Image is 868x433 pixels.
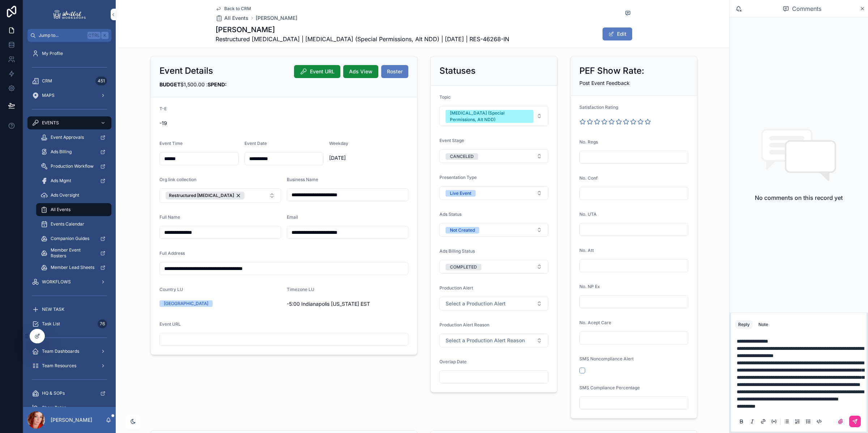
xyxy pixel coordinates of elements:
[450,153,474,160] div: CANCELED
[216,35,509,43] span: Restructured [MEDICAL_DATA] | [MEDICAL_DATA] (Special Permissions, Alt NDD) | [DATE] | RES-46268-IN
[756,320,771,329] button: Note
[439,138,464,143] span: Event Stage
[36,189,111,202] a: Ads Oversight
[98,320,107,328] div: 76
[42,78,52,84] span: CRM
[439,260,548,274] button: Select Button
[159,250,185,256] span: Full Address
[42,279,71,285] span: WORKFLOWS
[159,188,281,203] button: Select Button
[52,9,87,20] img: App logo
[159,287,183,292] span: Country LU
[439,285,473,291] span: Production Alert
[51,163,94,169] span: Production Workflow
[42,120,59,126] span: EVENTS
[439,106,548,126] button: Select Button
[287,300,408,308] span: -5:00 Indianapolis [US_STATE] EST
[208,81,227,87] strong: SPEND:
[439,186,548,200] button: Select Button
[349,68,373,75] span: Ads View
[439,297,548,310] button: Select Button
[579,356,634,361] span: SMS Noncompliance Alert
[439,359,467,364] span: Overlap Date
[439,175,477,180] span: Presentation Type
[51,265,94,270] span: Member Lead Sheets
[329,154,408,162] span: [DATE]
[735,320,753,329] button: Reply
[287,214,298,220] span: Email
[579,104,618,110] span: Satisfaction Rating
[36,145,111,158] a: Ads Billing
[256,14,297,22] a: [PERSON_NAME]
[51,178,71,184] span: Ads Mgmt
[159,214,180,220] span: Full Name
[579,65,644,77] h2: PEF Show Rate:
[51,221,84,227] span: Events Calendar
[450,190,471,197] div: Live Event
[36,174,111,187] a: Ads Mgmt
[166,192,244,200] button: Unselect 434
[439,94,451,100] span: Topic
[36,246,111,260] a: Member Event Rosters
[450,110,529,123] div: [MEDICAL_DATA] (Special Permissions, Alt NDD)
[755,193,843,202] h2: No comments on this record yet
[27,401,111,414] a: Show Rates
[579,175,598,181] span: No. Conf
[27,303,111,316] a: NEW TASK
[439,65,476,77] h2: Statuses
[159,65,213,77] h2: Event Details
[294,65,340,78] button: Event URL
[603,27,632,40] button: Edit
[51,236,89,241] span: Companion Guides
[792,4,821,13] span: Comments
[439,211,461,217] span: Ads Status
[36,131,111,144] a: Event Approvals
[27,74,111,87] a: CRM451
[159,106,167,111] span: T-E
[27,317,111,330] a: Task List76
[169,193,234,198] span: Restructured [MEDICAL_DATA]
[439,248,475,254] span: Ads Billing Status
[42,363,76,369] span: Team Resources
[579,385,640,390] span: SMS Compliance Percentage
[36,160,111,173] a: Production Workflow
[27,89,111,102] a: MAPS
[216,25,509,35] h1: [PERSON_NAME]
[164,300,208,307] div: [GEOGRAPHIC_DATA]
[27,275,111,288] a: WORKFLOWS
[387,68,403,75] span: Roster
[42,93,55,98] span: MAPS
[579,139,598,145] span: No. Regs
[42,390,65,396] span: HQ & SOPs
[758,322,768,327] div: Note
[27,345,111,358] a: Team Dashboards
[51,416,92,424] p: [PERSON_NAME]
[439,149,548,163] button: Select Button
[329,141,348,146] span: Weekday
[439,223,548,237] button: Select Button
[343,65,378,78] button: Ads View
[51,149,72,155] span: Ads Billing
[159,81,227,87] span: $1,500.00 :
[36,261,111,274] a: Member Lead Sheets
[579,80,630,86] span: Post Event Feedback
[42,306,64,312] span: NEW TASK
[579,320,611,325] span: No. Acept Care
[95,77,107,85] div: 451
[27,359,111,372] a: Team Resources
[39,33,85,38] span: Jump to...
[224,6,251,12] span: Back to CRM
[439,334,548,347] button: Select Button
[287,287,314,292] span: Timezone LU
[27,387,111,400] a: HQ & SOPs
[51,134,84,140] span: Event Approvals
[159,177,196,182] span: Org link collection
[579,248,594,253] span: No. Att
[159,120,408,127] span: -19
[579,211,597,217] span: No. UTA
[381,65,408,78] button: Roster
[27,47,111,60] a: My Profile
[446,300,506,307] span: Select a Production Alert
[216,14,248,22] a: All Events
[159,141,183,146] span: Event Time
